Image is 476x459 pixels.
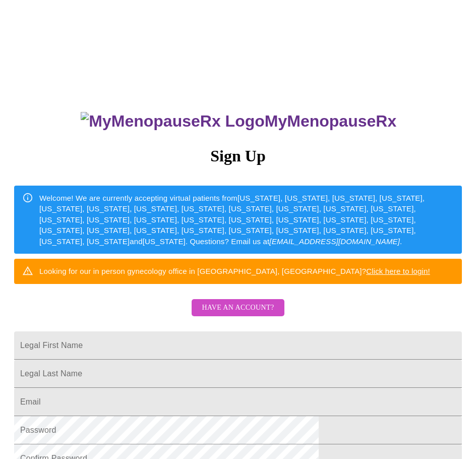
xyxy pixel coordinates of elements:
h3: MyMenopauseRx [16,112,462,131]
a: Have an account? [189,310,286,319]
img: MyMenopauseRx Logo [81,112,264,131]
em: [EMAIL_ADDRESS][DOMAIN_NAME] [269,237,400,246]
div: Looking for our in person gynecology office in [GEOGRAPHIC_DATA], [GEOGRAPHIC_DATA]? [39,262,430,280]
h3: Sign Up [14,147,462,165]
span: Have an account? [202,302,274,314]
button: Have an account? [192,299,284,317]
div: Welcome! We are currently accepting virtual patients from [US_STATE], [US_STATE], [US_STATE], [US... [39,189,454,251]
a: Click here to login! [366,267,430,275]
